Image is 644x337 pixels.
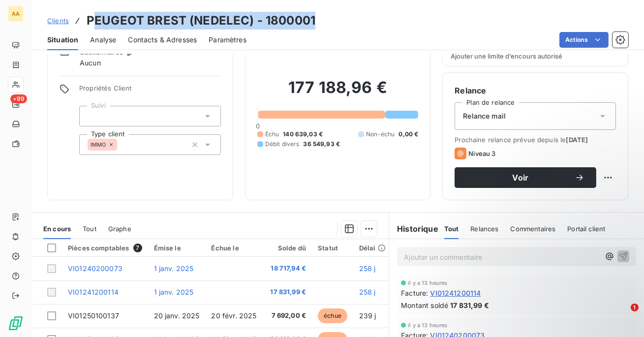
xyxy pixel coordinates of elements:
[455,85,616,96] h6: Relance
[256,122,260,130] span: 0
[455,167,596,188] button: Voir
[466,174,575,182] span: Voir
[447,242,644,310] iframe: Intercom notifications message
[10,94,27,103] span: +99
[209,35,246,45] span: Paramètres
[318,244,347,252] div: Statut
[566,136,588,144] span: [DATE]
[268,287,306,297] span: 17 831,99 €
[8,6,24,22] div: AA
[567,225,605,233] span: Portail client
[68,264,123,273] span: VI01240200073
[268,311,306,321] span: 7 692,00 €
[265,130,279,139] span: Échu
[401,288,428,298] span: Facture :
[451,52,562,60] span: Ajouter une limite d’encours autorisé
[80,58,101,68] span: Aucun
[318,308,347,323] span: échue
[468,150,495,157] span: Niveau 3
[154,264,194,273] span: 1 janv. 2025
[283,130,323,139] span: 140 639,03 €
[611,304,634,327] iframe: Intercom live chat
[68,244,142,252] div: Pièces comptables
[359,288,376,296] span: 258 j
[268,264,306,274] span: 18 717,94 €
[265,140,300,149] span: Débit divers
[47,35,78,45] span: Situation
[268,244,306,252] div: Solde dû
[359,311,376,320] span: 239 j
[91,142,106,148] span: IMMO
[463,111,506,121] span: Relance mail
[8,315,24,331] img: Logo LeanPay
[154,288,194,296] span: 1 janv. 2025
[68,288,119,296] span: VI01241200114
[212,311,257,320] span: 20 févr. 2025
[68,311,119,320] span: VI01250100137
[430,288,481,298] span: VI01241200114
[117,140,125,149] input: Ajouter une valeur
[88,112,95,121] input: Ajouter une valeur
[399,130,418,139] span: 0,00 €
[212,244,257,252] div: Échue le
[359,244,386,252] div: Délai
[87,12,315,30] h3: PEUGEOT BREST (NEDELEC) - 1800001
[47,17,69,25] span: Clients
[470,225,498,233] span: Relances
[359,264,376,273] span: 258 j
[257,78,419,107] h2: 177 188,96 €
[90,35,116,45] span: Analyse
[83,225,96,233] span: Tout
[43,225,71,233] span: En cours
[154,244,200,252] div: Émise le
[631,304,639,311] span: 1
[455,136,616,144] span: Prochaine relance prévue depuis le
[366,130,395,139] span: Non-échu
[511,225,556,233] span: Commentaires
[444,225,459,233] span: Tout
[303,140,340,149] span: 36 549,93 €
[79,84,221,98] span: Propriétés Client
[401,300,448,310] span: Montant soldé
[408,322,447,328] span: il y a 13 heures
[47,16,69,26] a: Clients
[128,35,197,45] span: Contacts & Adresses
[389,223,438,235] h6: Historique
[108,225,131,233] span: Graphe
[154,311,200,320] span: 20 janv. 2025
[559,32,609,48] button: Actions
[133,244,142,252] span: 7
[408,280,447,286] span: il y a 13 heures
